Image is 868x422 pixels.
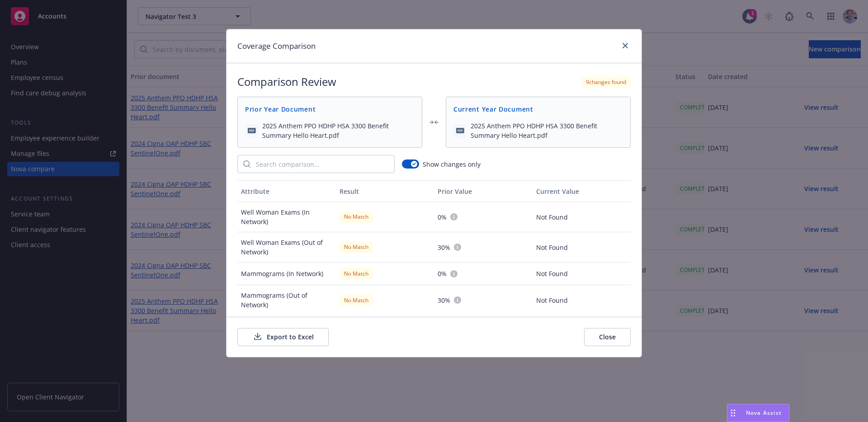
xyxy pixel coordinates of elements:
[340,187,431,196] div: Result
[340,295,373,306] div: No Match
[237,263,336,285] div: Mammograms (In Network)
[438,295,450,305] span: 30%
[340,268,373,279] div: No Match
[438,187,529,196] div: Prior Value
[340,241,373,253] div: No Match
[536,187,627,196] div: Current Value
[434,180,533,202] button: Prior Value
[262,121,415,140] span: 2025 Anthem PPO HDHP HSA 3300 Benefit Summary Hello Heart.pdf
[536,269,568,278] span: Not Found
[471,121,623,140] span: 2025 Anthem PPO HDHP HSA 3300 Benefit Summary Hello Heart.pdf
[536,295,568,305] span: Not Found
[584,328,631,346] button: Close
[536,212,568,222] span: Not Found
[620,40,631,51] a: close
[250,155,394,173] input: Search comparison...
[340,211,373,222] div: No Match
[237,202,336,232] div: Well Woman Exams (In Network)
[533,180,631,202] button: Current Value
[727,404,789,422] button: Nova Assist
[237,232,336,263] div: Well Woman Exams (Out of Network)
[746,409,782,417] span: Nova Assist
[237,328,329,346] button: Export to Excel
[237,285,336,315] div: Mammograms (Out of Network)
[536,243,568,252] span: Not Found
[438,212,447,222] span: 0%
[237,74,336,89] h2: Comparison Review
[581,76,631,88] div: 9 changes found
[245,104,415,114] span: Prior Year Document
[423,159,481,169] span: Show changes only
[727,404,739,422] div: Drag to move
[438,243,450,252] span: 30%
[243,160,250,168] svg: Search
[453,104,623,114] span: Current Year Document
[237,180,336,202] button: Attribute
[241,187,332,196] div: Attribute
[438,269,447,278] span: 0%
[237,40,316,52] h1: Coverage Comparison
[336,180,434,202] button: Result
